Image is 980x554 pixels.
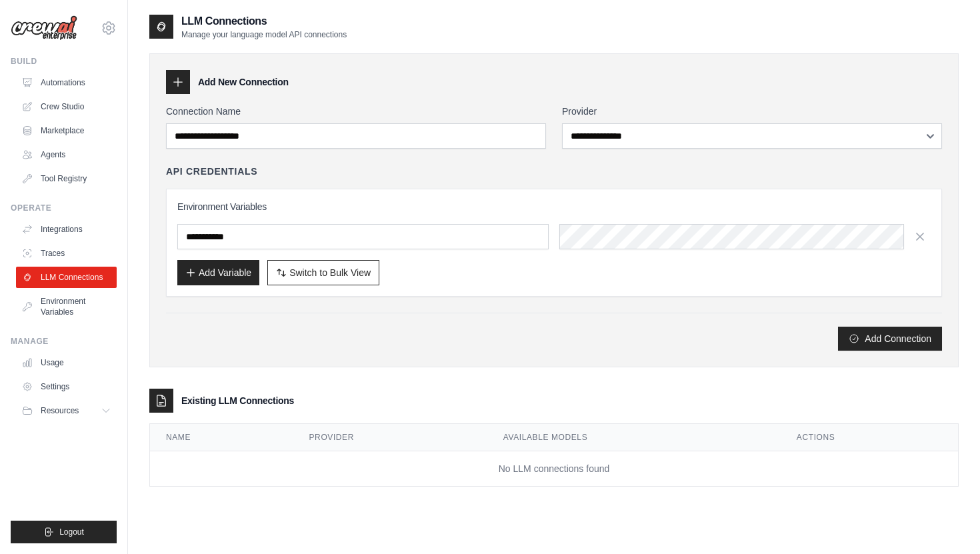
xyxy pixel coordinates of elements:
span: Logout [59,527,84,537]
p: Manage your language model API connections [181,29,347,40]
td: No LLM connections found [150,451,958,487]
a: LLM Connections [16,267,117,288]
button: Logout [11,521,117,543]
div: Manage [11,336,117,347]
img: Logo [11,15,77,41]
a: Usage [16,352,117,373]
label: Connection Name [166,105,546,118]
a: Agents [16,144,117,165]
h4: API Credentials [166,165,257,178]
a: Environment Variables [16,291,117,323]
a: Tool Registry [16,168,117,189]
th: Actions [781,424,958,451]
h3: Add New Connection [198,75,289,89]
h3: Existing LLM Connections [181,394,294,407]
div: Operate [11,203,117,213]
th: Name [150,424,293,451]
h3: Environment Variables [177,200,931,213]
button: Resources [16,400,117,421]
a: Marketplace [16,120,117,141]
h2: LLM Connections [181,13,347,29]
a: Settings [16,376,117,397]
div: Build [11,56,117,67]
a: Automations [16,72,117,93]
button: Add Connection [838,327,942,351]
a: Integrations [16,219,117,240]
span: Switch to Bulk View [289,266,371,279]
label: Provider [562,105,942,118]
th: Provider [293,424,487,451]
a: Crew Studio [16,96,117,117]
a: Traces [16,243,117,264]
button: Add Variable [177,260,259,285]
button: Switch to Bulk View [267,260,379,285]
span: Resources [41,405,79,416]
th: Available Models [487,424,781,451]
